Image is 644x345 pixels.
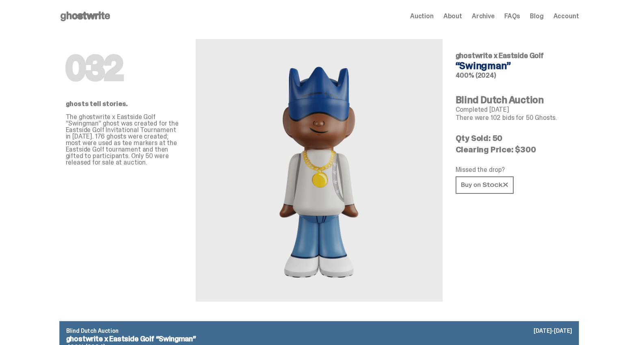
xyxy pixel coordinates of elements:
p: The ghostwrite x Eastside Golf “Swingman” ghost was created for the Eastside Golf Invitational To... [66,114,183,166]
a: Account [553,13,579,20]
p: ghosts tell stories. [66,101,183,107]
p: There were 102 bids for 50 Ghosts. [456,115,573,121]
p: Completed [DATE] [456,106,573,113]
p: ghostwrite x Eastside Golf “Swingman” [66,335,572,343]
img: Eastside Golf&ldquo;Swingman&rdquo; [256,59,382,282]
p: [DATE]-[DATE] [534,328,572,334]
p: Clearing Price: $300 [456,145,573,154]
p: Blind Dutch Auction [66,328,572,334]
a: Archive [472,13,495,20]
h1: 032 [66,52,183,85]
span: 400% (2024) [456,71,496,80]
h4: Blind Dutch Auction [456,95,573,105]
p: Qty Sold: 50 [456,134,573,142]
a: FAQs [504,13,520,20]
h4: “Swingman” [456,61,573,71]
p: Missed the drop? [456,167,573,173]
a: Auction [410,13,434,20]
span: ghostwrite x Eastside Golf [456,51,544,61]
a: Blog [530,13,543,20]
a: About [443,13,462,20]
